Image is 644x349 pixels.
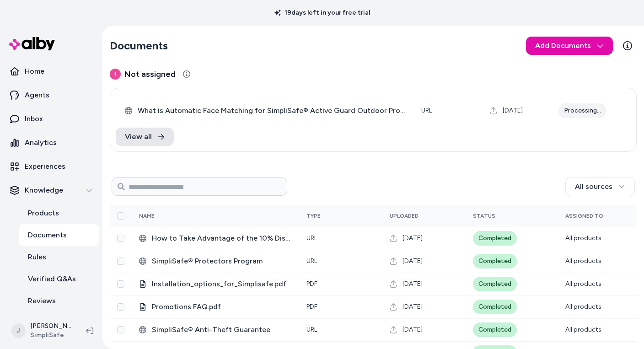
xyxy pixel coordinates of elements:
p: Analytics [25,137,57,148]
span: Status [473,213,495,219]
div: Name [139,212,208,220]
p: Verified Q&As [28,274,76,285]
span: Promotions FAQ.pdf [152,301,292,312]
span: [DATE] [402,234,423,243]
span: All products [565,303,601,311]
span: pdf [306,303,317,311]
span: All products [565,234,601,242]
span: [DATE] [402,279,423,289]
a: Products [19,202,99,224]
a: Verified Q&As [19,268,99,290]
span: J [11,323,26,338]
p: Documents [28,230,67,241]
a: Experiences [4,156,99,177]
div: Completed [473,300,517,314]
a: Agents [4,84,99,106]
span: Uploaded [390,213,419,219]
span: pdf [306,280,317,288]
button: Select row [117,303,124,311]
p: Agents [25,90,49,101]
div: ‎SimpliSafe® Anti-Theft Guarantee [139,324,292,335]
span: All sources [575,181,612,192]
span: All products [565,257,601,265]
p: 19 days left in your free trial [269,8,376,17]
span: Type [306,213,321,219]
p: Rules [28,252,46,263]
button: Select row [117,326,124,333]
span: URL [421,107,432,114]
span: All products [565,280,601,288]
button: Select all [117,212,124,220]
span: ‎What is Automatic Face Matching for SimpliSafe® Active Guard Outdoor Protection? [138,105,407,116]
div: Installation_options_for_Simplisafe.pdf [139,279,292,290]
span: SimpliSafe [30,331,71,340]
p: Products [28,208,59,219]
p: Knowledge [25,185,63,196]
p: Experiences [25,161,65,172]
img: alby Logo [9,37,55,50]
span: 1 [110,69,121,80]
div: Completed [473,322,517,337]
div: ‎How to Take Advantage of the 10% Discount Included in Select Monitoring Plans [139,233,292,244]
span: ‎SimpliSafe® Anti-Theft Guarantee [152,324,292,335]
a: Documents [19,224,99,246]
span: [DATE] [402,325,423,334]
button: J[PERSON_NAME]SimpliSafe [5,316,79,345]
p: Home [25,66,44,77]
button: All sources [565,177,635,196]
div: Completed [473,254,517,268]
p: [PERSON_NAME] [30,322,71,331]
span: URL [306,234,317,242]
span: [DATE] [402,302,423,311]
a: Reviews [19,290,99,312]
a: Rules [19,246,99,268]
span: Not assigned [124,68,176,81]
span: Assigned To [565,213,603,219]
a: Home [4,60,99,82]
p: Reviews [28,295,56,306]
button: Select row [117,235,124,242]
span: ‎How to Take Advantage of the 10% Discount Included in Select Monitoring Plans [152,233,292,244]
div: Completed [473,231,517,246]
span: View all [125,131,152,142]
span: URL [306,326,317,333]
div: Processing... [558,103,606,118]
span: All products [565,326,601,333]
div: Completed [473,277,517,291]
div: ‎What is Automatic Face Matching for SimpliSafe® Active Guard Outdoor Protection? [125,105,407,116]
div: Promotions FAQ.pdf [139,301,292,312]
h2: Documents [110,38,168,53]
a: Analytics [4,132,99,154]
span: ‎SimpliSafe® Protectors Program [152,256,292,267]
p: Inbox [25,113,43,124]
button: Add Documents [526,37,613,55]
button: Knowledge [4,179,99,201]
span: [DATE] [503,106,523,115]
a: Inbox [4,108,99,130]
span: Installation_options_for_Simplisafe.pdf [152,279,292,290]
button: Select row [117,258,124,265]
a: View all [116,128,174,146]
span: URL [306,257,317,265]
button: Select row [117,280,124,288]
span: [DATE] [402,257,423,266]
div: ‎SimpliSafe® Protectors Program [139,256,292,267]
